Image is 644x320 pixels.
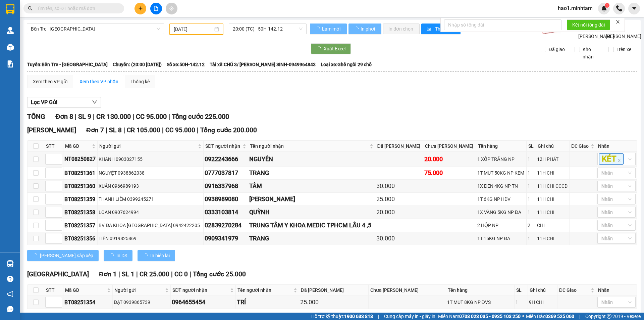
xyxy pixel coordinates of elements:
[546,46,568,53] span: Đã giao
[204,206,248,219] td: 0333103814
[205,234,247,243] div: 0909341979
[383,24,420,34] button: In đơn chọn
[515,285,528,296] th: SL
[200,126,257,134] span: Tổng cước 200.000
[567,19,610,30] button: Kết nối tổng đài
[526,313,574,320] span: Miền Bắc
[99,270,117,278] span: Đơn 1
[86,126,104,134] span: Đơn 7
[248,152,375,167] td: NGUYÊN
[99,169,202,177] div: NGUYỆT 0938862038
[172,112,229,121] span: Tổng cước 225.000
[44,285,63,296] th: STT
[63,232,98,245] td: BT08251356
[205,154,247,164] div: 0922243666
[99,222,202,229] div: BV ĐA KHOA [GEOGRAPHIC_DATA] 0942422205
[528,182,535,190] div: 1
[376,194,422,204] div: 25.000
[154,6,158,11] span: file-add
[616,5,622,11] img: phone-icon
[528,195,535,203] div: 1
[138,250,175,261] button: In biên lai
[311,43,351,54] button: Xuất Excel
[150,252,170,259] span: In biên lai
[249,221,374,230] div: TRUNG TÂM Y KHOA MEDIC TPHCM LẦU 4 ,5
[63,152,98,167] td: NT08250827
[116,252,127,259] span: In DS
[248,232,375,245] td: TRANG
[572,21,605,29] span: Kết nối tổng đài
[109,126,122,134] span: SL 8
[529,299,556,306] div: 9H CHI
[205,142,241,150] span: SĐT người nhận
[168,112,170,121] span: |
[376,208,422,217] div: 20.000
[300,298,367,307] div: 25.000
[7,44,14,51] img: warehouse-icon
[150,3,162,14] button: file-add
[109,253,116,258] span: loading
[476,141,527,152] th: Tên hàng
[628,3,640,14] button: caret-down
[249,194,374,204] div: [PERSON_NAME]
[322,25,341,33] span: Làm mới
[31,98,57,106] span: Lọc VP Gửi
[135,3,146,14] button: plus
[204,167,248,180] td: 0777037817
[63,193,98,206] td: BT08251359
[64,155,96,163] div: NT08250827
[424,154,475,164] div: 20.000
[99,182,202,190] div: XUÂN 0966989193
[537,182,568,190] div: 11H CHI CCCD
[99,235,202,242] div: TIẾN 0919825869
[167,61,205,68] span: Số xe: 50H-142.12
[477,222,525,229] div: 2 HỘP NP
[361,25,376,33] span: In phơi
[7,60,14,67] img: solution-icon
[324,45,345,52] span: Xuất Excel
[559,286,589,294] span: ĐC Giao
[130,78,150,85] div: Thống kê
[205,194,247,204] div: 0938989080
[477,182,525,190] div: 1X ĐEN 4KG NP TN
[114,286,164,294] span: Người gửi
[64,298,111,307] div: BT08251354
[172,286,229,294] span: SĐT người nhận
[204,180,248,193] td: 0916337968
[459,314,521,319] strong: 0708 023 035 - 0935 103 250
[64,234,96,243] div: BT08251356
[123,126,125,134] span: |
[64,169,96,177] div: BT08251361
[190,270,191,278] span: |
[197,126,199,134] span: |
[7,260,14,267] img: warehouse-icon
[27,270,89,278] span: [GEOGRAPHIC_DATA]
[528,235,535,242] div: 1
[7,306,13,312] span: message
[528,209,535,216] div: 1
[321,61,372,68] span: Loại xe: Ghế ngồi 29 chỗ
[527,141,536,152] th: SL
[136,270,138,278] span: |
[174,26,213,33] input: 11/08/2025
[138,6,143,11] span: plus
[601,5,607,11] img: icon-new-feature
[237,298,298,307] div: TRÍ
[162,126,164,134] span: |
[96,112,131,121] span: CR 130.000
[537,209,568,216] div: 11H CHI
[104,250,132,261] button: In DS
[204,232,248,245] td: 0909341979
[446,285,515,296] th: Tên hàng
[92,99,97,105] span: down
[99,142,197,150] span: Người gửi
[598,142,635,150] div: Nhãn
[477,209,525,216] div: 1X VÀNG 5KG NP ĐA
[248,193,375,206] td: MINH LUÂN
[344,314,373,319] strong: 1900 633 818
[165,126,195,134] span: CC 95.000
[237,286,292,294] span: Tên người nhận
[384,313,436,320] span: Cung cấp máy in - giấy in:
[528,169,535,177] div: 1
[27,97,101,108] button: Lọc VP Gửi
